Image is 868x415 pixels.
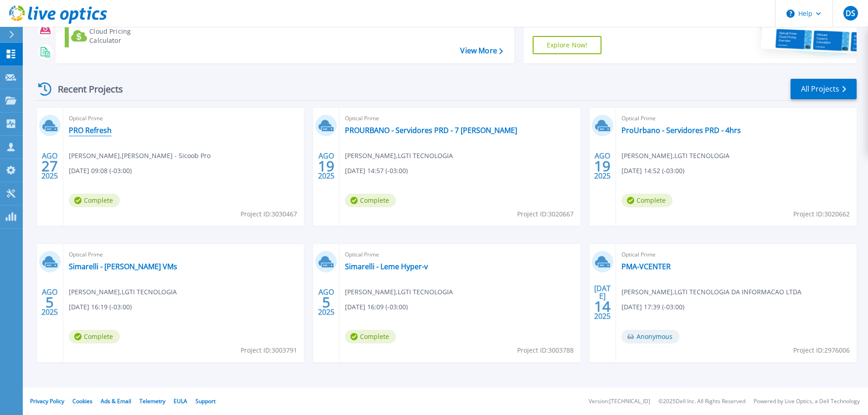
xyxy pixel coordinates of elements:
span: Optical Prime [345,113,575,123]
a: All Projects [791,79,857,99]
span: Optical Prime [69,113,298,123]
a: ProUrbano - Servidores PRD - 4hrs [621,126,741,135]
li: © 2025 Dell Inc. All Rights Reserved [658,399,745,405]
span: Project ID: 3020662 [793,209,850,219]
span: Complete [345,330,396,343]
span: Anonymous [621,330,679,343]
span: Complete [69,194,120,207]
span: Project ID: 3020667 [517,209,574,219]
span: 5 [322,298,330,306]
a: Privacy Policy [30,397,64,405]
span: Complete [621,194,673,207]
span: [DATE] 14:52 (-03:00) [621,166,684,176]
div: AGO 2025 [41,286,58,319]
a: PMA-VCENTER [621,262,671,271]
a: Support [195,397,216,405]
a: PROURBANO - Servidores PRD - 7 [PERSON_NAME] [345,126,517,135]
span: [PERSON_NAME] , LGTI TECNOLOGIA [345,287,453,297]
span: Complete [69,330,120,343]
span: [DATE] 14:57 (-03:00) [345,166,408,176]
div: AGO 2025 [594,149,611,183]
a: PRO Refresh [69,126,112,135]
span: [PERSON_NAME] , LGTI TECNOLOGIA DA INFORMACAO LTDA [621,287,801,297]
span: Complete [345,194,396,207]
span: Optical Prime [69,250,298,260]
a: Simarelli - [PERSON_NAME] VMs [69,262,177,271]
div: [DATE] 2025 [594,286,611,319]
span: 19 [594,162,611,170]
span: Optical Prime [345,250,575,260]
span: 27 [41,162,58,170]
a: EULA [174,397,187,405]
li: Version: [TECHNICAL_ID] [589,399,650,405]
div: AGO 2025 [318,286,335,319]
div: AGO 2025 [318,149,335,183]
a: Ads & Email [101,397,131,405]
span: Project ID: 3003788 [517,345,574,355]
a: View More [460,46,503,55]
span: [PERSON_NAME] , [PERSON_NAME] - Sicoob Pro [69,151,211,161]
div: Recent Projects [35,78,135,100]
span: Optical Prime [621,113,851,123]
span: [DATE] 17:39 (-03:00) [621,302,684,312]
span: [PERSON_NAME] , LGTI TECNOLOGIA [345,151,453,161]
a: Cookies [72,397,92,405]
span: 5 [46,298,54,306]
span: Project ID: 3003791 [241,345,297,355]
a: Telemetry [139,397,165,405]
span: Optical Prime [621,250,851,260]
span: Project ID: 2976006 [793,345,850,355]
span: [DATE] 16:19 (-03:00) [69,302,132,312]
span: [PERSON_NAME] , LGTI TECNOLOGIA [621,151,729,161]
div: Cloud Pricing Calculator [89,27,162,45]
span: DS [846,10,855,17]
span: [PERSON_NAME] , LGTI TECNOLOGIA [69,287,177,297]
li: Powered by Live Optics, a Dell Technology [754,399,860,405]
span: 19 [318,162,334,170]
a: Simarelli - Leme Hyper-v [345,262,428,271]
div: AGO 2025 [41,149,58,183]
span: 14 [594,302,611,310]
span: Project ID: 3030467 [241,209,297,219]
a: Explore Now! [533,36,602,54]
span: [DATE] 09:08 (-03:00) [69,166,132,176]
a: Cloud Pricing Calculator [65,25,166,47]
span: [DATE] 16:09 (-03:00) [345,302,408,312]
